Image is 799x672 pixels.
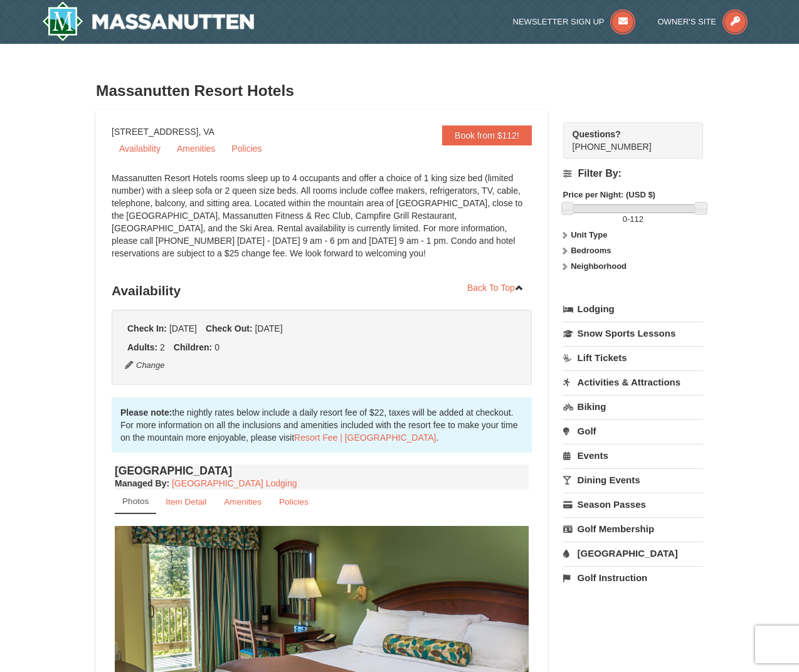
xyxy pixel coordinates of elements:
[255,323,282,333] span: [DATE]
[563,419,703,443] a: Golf
[563,346,703,369] a: Lift Tickets
[42,1,254,41] a: Massanutten Resort
[573,128,680,152] span: [PHONE_NUMBER]
[112,172,532,272] div: Massanutten Resort Hotels rooms sleep up to 4 occupants and offer a choice of 1 king size bed (li...
[563,298,703,320] a: Lodging
[157,490,214,514] a: Item Detail
[513,17,636,26] a: Newsletter Sign Up
[174,342,212,352] strong: Children:
[214,342,220,352] span: 0
[563,168,703,179] h4: Filter By:
[224,497,262,507] small: Amenities
[115,478,169,488] strong: :
[112,139,168,158] a: Availability
[563,493,703,516] a: Season Passes
[563,213,703,226] label: -
[124,359,166,372] button: Change
[571,246,611,255] strong: Bedrooms
[658,17,717,26] span: Owner's Site
[120,407,172,417] strong: Please note:
[160,342,165,352] span: 2
[563,395,703,418] a: Biking
[442,125,532,145] a: Book from $112!
[658,17,748,26] a: Owner's Site
[166,497,206,507] small: Item Detail
[127,342,157,352] strong: Adults:
[279,497,309,507] small: Policies
[513,17,605,26] span: Newsletter Sign Up
[459,278,532,297] a: Back To Top
[169,139,223,158] a: Amenities
[169,323,197,333] span: [DATE]
[112,397,532,453] div: the nightly rates below include a daily resort fee of $22, taxes will be added at checkout. For m...
[271,490,317,514] a: Policies
[563,566,703,589] a: Golf Instruction
[294,433,436,443] a: Resort Fee | [GEOGRAPHIC_DATA]
[563,190,655,199] strong: Price per Night: (USD $)
[563,444,703,467] a: Events
[563,468,703,491] a: Dining Events
[571,230,607,239] strong: Unit Type
[563,370,703,394] a: Activities & Attractions
[96,78,703,103] h3: Massanutten Resort Hotels
[115,478,166,488] span: Managed By
[563,542,703,565] a: [GEOGRAPHIC_DATA]
[172,478,297,488] a: [GEOGRAPHIC_DATA] Lodging
[623,214,627,224] span: 0
[224,139,269,158] a: Policies
[115,490,156,514] a: Photos
[571,261,627,271] strong: Neighborhood
[115,465,529,477] h4: [GEOGRAPHIC_DATA]
[573,129,621,139] strong: Questions?
[42,1,254,41] img: Massanutten Resort Logo
[127,323,167,333] strong: Check In:
[122,496,149,506] small: Photos
[206,323,253,333] strong: Check Out:
[630,214,643,224] span: 112
[563,517,703,540] a: Golf Membership
[563,322,703,345] a: Snow Sports Lessons
[216,490,270,514] a: Amenities
[112,278,532,303] h3: Availability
